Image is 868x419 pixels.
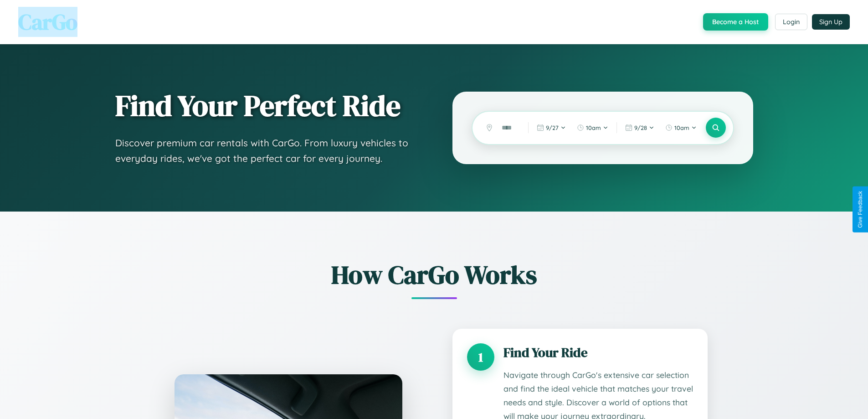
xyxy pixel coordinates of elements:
span: 9 / 28 [634,124,647,131]
button: 10am [661,120,701,135]
button: Sign Up [812,14,850,30]
button: 9/28 [621,120,659,135]
button: 10am [572,120,613,135]
button: Login [775,14,807,30]
button: 9/27 [532,120,570,135]
span: 10am [674,124,689,131]
p: Discover premium car rentals with CarGo. From luxury vehicles to everyday rides, we've got the pe... [115,135,416,166]
h2: How CarGo Works [161,257,708,292]
button: Become a Host [703,13,768,31]
span: 10am [586,124,601,131]
span: CarGo [18,7,77,37]
h3: Find Your Ride [503,343,693,362]
div: 1 [467,343,494,371]
div: Give Feedback [857,191,863,228]
h1: Find Your Perfect Ride [115,90,416,122]
span: 9 / 27 [546,124,559,131]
